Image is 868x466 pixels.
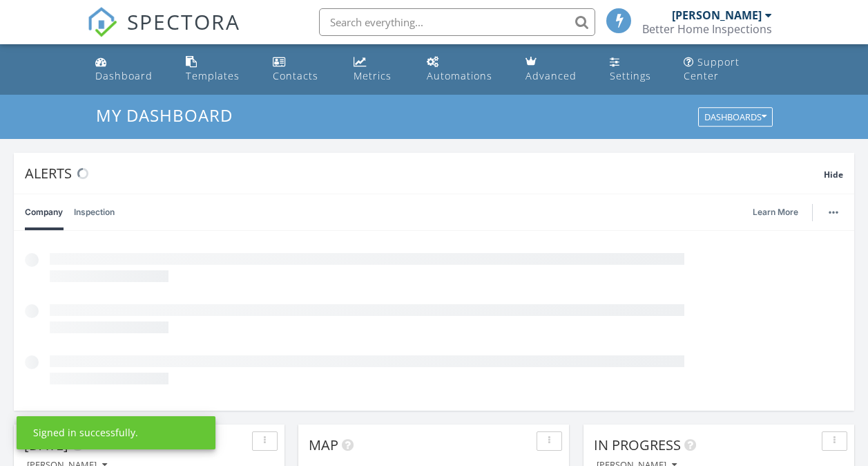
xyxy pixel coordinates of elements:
[96,104,233,127] span: My Dashboard
[427,69,492,82] div: Automations
[273,69,318,82] div: Contacts
[678,50,778,89] a: Support Center
[610,69,651,82] div: Settings
[309,436,338,454] span: Map
[594,436,681,454] span: In Progress
[25,164,824,183] div: Alerts
[829,211,838,214] img: ellipsis-632cfdd7c38ec3a7d453.svg
[354,69,392,82] div: Metrics
[87,19,240,48] a: SPECTORA
[95,69,153,82] div: Dashboard
[87,7,117,37] img: The Best Home Inspection Software - Spectora
[267,50,337,89] a: Contacts
[604,50,667,89] a: Settings
[698,108,773,127] button: Dashboards
[704,113,766,122] div: Dashboards
[672,8,762,22] div: [PERSON_NAME]
[348,50,410,89] a: Metrics
[520,50,592,89] a: Advanced
[684,55,740,82] div: Support Center
[421,50,509,89] a: Automations (Basic)
[753,205,807,219] a: Learn More
[25,194,63,230] a: Company
[824,169,843,180] span: Hide
[525,69,577,82] div: Advanced
[33,426,138,440] div: Signed in successfully.
[186,69,240,82] div: Templates
[642,22,772,36] div: Better Home Inspections
[90,50,169,89] a: Dashboard
[127,7,240,36] span: SPECTORA
[319,8,595,36] input: Search everything...
[180,50,256,89] a: Templates
[74,194,115,230] a: Inspection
